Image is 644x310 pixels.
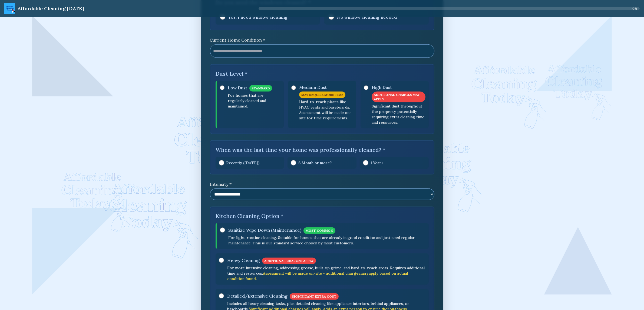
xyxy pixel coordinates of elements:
label: Current Home Condition * [210,37,434,43]
label: Dust Level * [216,70,429,77]
label: When was the last time your home was professionally cleaned? * [216,146,429,154]
span: STANDARD [249,85,272,92]
span: SIGNIFICANT EXTRA COST [290,293,339,300]
p: For light, routine cleaning. Suitable for homes that are already in good condition and just need ... [228,235,425,246]
span: Medium Dust [299,84,327,90]
div: Affordable Cleaning [DATE] [17,5,84,12]
img: ACT Logo [4,3,15,14]
span: Low Dust [228,85,247,91]
span: High Dust [372,84,392,90]
input: 1 Year+ [363,160,368,166]
label: Kitchen Cleaning Option * [216,212,429,220]
span: MAY REQUIRE MORE TIME [299,92,345,98]
strong: may [360,271,369,276]
input: Detailed/Extensive CleaningSIGNIFICANT EXTRA COSTIncludes all heavy cleaning tasks, plus detailed... [219,293,224,299]
input: High DustADDITIONAL CHARGES MAY APPLYSignificant dust throughout the property, potentially requir... [364,85,368,90]
input: Low DustSTANDARDFor homes that are regularly cleaned and maintained. [220,85,224,90]
p: For homes that are regularly cleaned and maintained. [228,93,280,109]
span: MOST COMMON [303,227,335,234]
p: Hard-to-reach places like HVAC vents and baseboards. Assessment will be made on-site for time req... [299,99,353,121]
p: For more intensive cleaning, addressing grease, built-up grime, and hard-to-reach areas. Requires... [227,265,425,281]
p: Significant dust throughout the property, potentially requiring extra cleaning time and resources. [372,103,425,125]
label: Intensity * [210,181,434,187]
span: Recently ([DATE]) [226,160,260,166]
span: 6 Month or more? [298,160,332,166]
input: Sanitize Wipe Down (Maintenance)MOST COMMONFor light, routine cleaning. Suitable for homes that a... [220,227,225,233]
span: ADDITIONAL CHARGES APPLY [262,258,316,264]
input: 6 Month or more? [291,160,296,166]
span: 0 % [632,6,638,11]
span: Detailed/Extensive Cleaning [227,293,288,299]
input: Heavy CleaningADDITIONAL CHARGES APPLYFor more intensive cleaning, addressing grease, built-up gr... [219,258,224,263]
span: Heavy Cleaning [227,257,260,264]
input: Medium DustMAY REQUIRE MORE TIMEHard-to-reach places like HVAC vents and baseboards. Assessment w... [291,85,296,90]
span: 1 Year+ [371,160,383,166]
span: ADDITIONAL CHARGES MAY APPLY [372,92,425,102]
span: Assessment will be made on-site - additional charges apply based on actual condition found. [227,271,408,281]
span: Sanitize Wipe Down (Maintenance) [228,227,301,233]
input: Recently ([DATE]) [219,160,224,166]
